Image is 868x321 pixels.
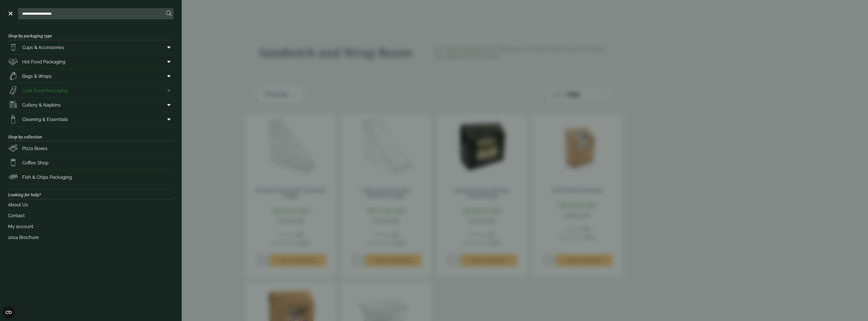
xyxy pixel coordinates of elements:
[8,71,18,81] img: Paper_carriers.svg
[8,156,174,170] a: Coffee Shop
[22,102,61,108] span: Cutlery & Napkins
[8,232,174,243] a: 2024 Brochure
[8,83,174,97] a: Cold Food Packaging
[8,55,174,69] a: Hot Food Packaging
[8,57,18,67] img: Deli_box.svg
[22,44,64,51] span: Cups & Accessories
[8,112,174,126] a: Cleaning & Essentials
[8,221,174,232] a: My account
[8,127,174,141] h3: Shop by collection
[22,58,65,65] span: Hot Food Packaging
[8,184,174,199] h3: Looking for help?
[22,73,52,80] span: Bags & Wraps
[22,174,72,181] span: Fish & Chips Packaging
[8,114,18,124] img: open-wipe.svg
[8,170,174,184] a: Fish & Chips Packaging
[8,26,174,40] h3: Shop by packaging type
[8,143,18,153] img: Pizza_boxes.svg
[8,141,174,155] a: Pizza Boxes
[8,98,174,112] a: Cutlery & Napkins
[8,199,174,210] a: About Us
[8,100,18,110] img: Cutlery.svg
[8,172,18,182] img: FishNchip_box.svg
[8,69,174,83] a: Bags & Wraps
[8,158,18,168] img: HotDrink_paperCup.svg
[22,159,48,166] span: Coffee Shop
[22,145,47,152] span: Pizza Boxes
[8,85,18,95] img: Sandwich_box.svg
[8,40,174,54] a: Cups & Accessories
[3,306,15,318] button: Open CMP widget
[22,87,68,94] span: Cold Food Packaging
[8,42,18,52] img: PintNhalf_cup.svg
[8,210,174,221] a: Contact
[22,116,68,123] span: Cleaning & Essentials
